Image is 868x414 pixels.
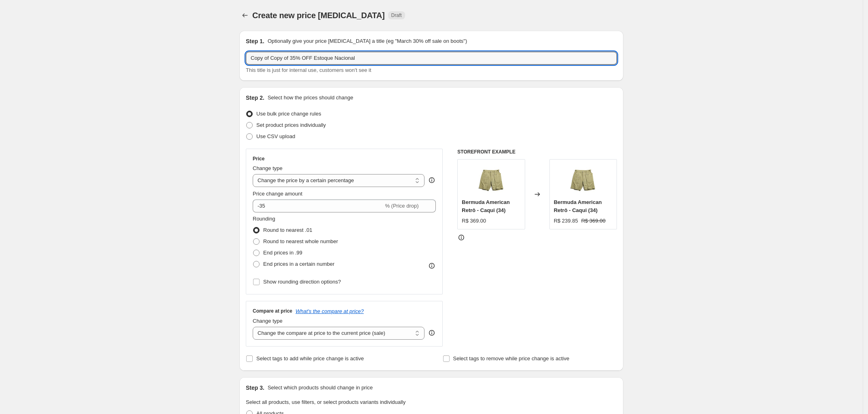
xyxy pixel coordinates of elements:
[263,238,338,244] span: Round to nearest whole number
[256,133,295,139] span: Use CSV upload
[253,156,264,162] h3: Price
[581,217,606,225] strike: R$ 369.00
[256,355,364,361] span: Select tags to add while price change is active
[252,11,385,20] span: Create new price [MEDICAL_DATA]
[567,164,599,196] img: bermuda-american-retro-caqui-almaselvagem-1_7d89369b-00b8-4841-8b9c-632d277ba975_80x.jpg
[253,191,302,197] span: Price change amount
[268,384,373,392] p: Select which products should change in price
[554,217,578,225] div: R$ 239.85
[239,10,251,21] button: Price change jobs
[268,94,353,102] p: Select how the prices should change
[253,165,283,171] span: Change type
[263,227,312,233] span: Round to nearest .01
[246,67,371,73] span: This title is just for internal use, customers won't see it
[391,12,402,19] span: Draft
[475,164,507,196] img: bermuda-american-retro-caqui-almaselvagem-1_7d89369b-00b8-4841-8b9c-632d277ba975_80x.jpg
[253,200,383,212] input: -15
[246,52,617,65] input: 30% off holiday sale
[457,149,617,155] h6: STOREFRONT EXAMPLE
[253,216,275,222] span: Rounding
[263,279,341,285] span: Show rounding direction options?
[453,355,570,361] span: Select tags to remove while price change is active
[256,111,321,117] span: Use bulk price change rules
[263,250,302,256] span: End prices in .99
[296,308,364,314] button: What's the compare at price?
[246,94,264,102] h2: Step 2.
[246,399,405,405] span: Select all products, use filters, or select products variants individually
[256,122,326,128] span: Set product prices individually
[253,318,283,324] span: Change type
[385,203,418,209] span: % (Price drop)
[462,217,486,225] div: R$ 369.00
[428,176,436,184] div: help
[263,261,334,267] span: End prices in a certain number
[462,199,510,213] span: Bermuda American Retrô - Caqui (34)
[428,329,436,337] div: help
[253,308,292,314] h3: Compare at price
[246,384,264,392] h2: Step 3.
[268,37,467,45] p: Optionally give your price [MEDICAL_DATA] a title (eg "March 30% off sale on boots")
[246,37,264,45] h2: Step 1.
[554,199,602,213] span: Bermuda American Retrô - Caqui (34)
